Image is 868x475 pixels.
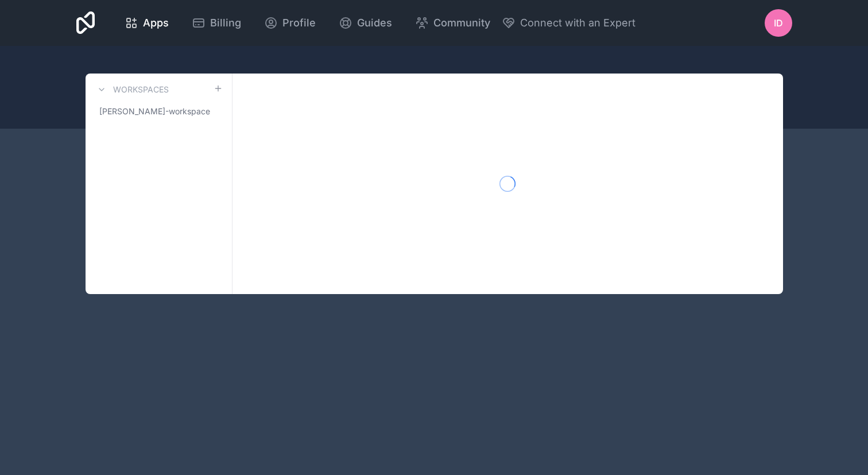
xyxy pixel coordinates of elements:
[520,15,635,31] span: Connect with an Expert
[433,15,490,31] span: Community
[113,84,169,95] h3: Workspaces
[406,10,499,36] a: Community
[774,16,783,30] span: ID
[357,15,392,31] span: Guides
[502,15,635,31] button: Connect with an Expert
[330,10,401,36] a: Guides
[143,15,169,31] span: Apps
[183,10,250,36] a: Billing
[95,83,169,96] a: Workspaces
[282,15,316,31] span: Profile
[255,10,325,36] a: Profile
[115,10,178,36] a: Apps
[210,15,241,31] span: Billing
[95,101,223,122] a: [PERSON_NAME]-workspace
[99,106,210,117] span: [PERSON_NAME]-workspace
